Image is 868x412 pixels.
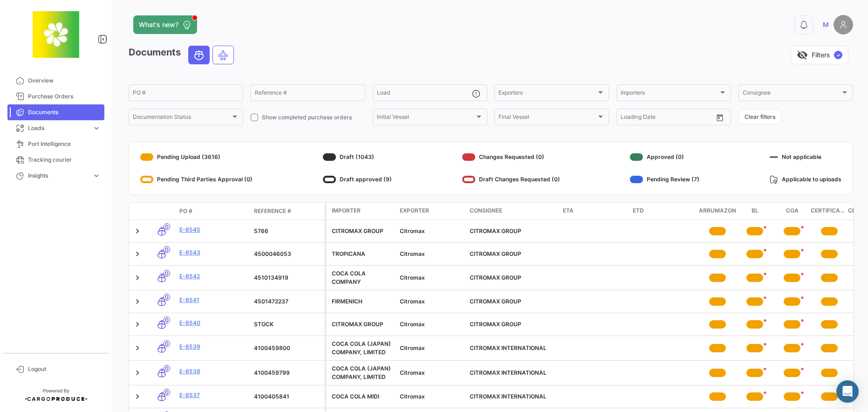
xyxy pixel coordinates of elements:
span: 0 [164,316,170,323]
div: 4501472237 [254,297,321,306]
span: 0 [164,246,170,253]
a: Expand/Collapse Row [133,368,142,378]
span: Reference # [254,207,291,215]
a: Purchase Orders [7,89,104,104]
div: Citromax [400,369,462,377]
span: CITROMAX INTERNATIONAL [470,393,547,400]
span: Loads [28,124,89,132]
datatable-header-cell: Importer [326,203,396,220]
div: TROPICANA [332,250,392,258]
h3: Documents [129,46,237,64]
span: ETD [633,206,644,215]
span: Port Intelligence [28,140,101,148]
span: CITROMAX GROUP [470,250,521,257]
button: Open calendar [713,110,727,124]
a: Port Intelligence [7,136,104,152]
div: Pending Review (7) [630,172,699,187]
div: Citromax [400,297,462,306]
span: Importers [621,91,718,97]
div: 4100459800 [254,344,321,352]
div: Draft (1043) [323,150,392,165]
span: 0 [164,340,170,347]
span: CITROMAX GROUP [470,321,521,328]
span: expand_more [92,124,101,132]
div: STOCK [254,320,321,329]
a: Expand/Collapse Row [133,320,142,329]
div: Draft Changes Requested (0) [462,172,560,187]
span: Tracking courier [28,156,101,164]
datatable-header-cell: ETD [629,203,699,220]
div: Citromax [400,320,462,329]
div: Approved (0) [630,150,699,165]
span: PO # [179,207,192,215]
div: Citromax [400,392,462,401]
button: visibility_offFilters✓ [791,46,848,64]
a: E-8543 [179,248,246,257]
span: 0 [164,223,170,230]
span: 0 [164,294,170,301]
datatable-header-cell: Transport mode [148,207,176,215]
datatable-header-cell: BL [736,203,773,220]
span: Documentation Status [133,115,231,122]
span: CITROMAX GROUP [470,274,521,281]
datatable-header-cell: PO # [176,203,250,219]
div: COCA COLA MIDI [332,392,392,401]
span: Exporters [499,91,596,97]
span: COA [786,206,799,216]
span: Show completed purchase orders [262,113,352,122]
span: expand_more [92,172,101,180]
datatable-header-cell: Reference # [250,203,325,219]
a: E-8538 [179,367,246,376]
a: Expand/Collapse Row [133,227,142,236]
span: 0 [164,365,170,372]
a: E-8545 [179,226,246,234]
datatable-header-cell: COA [773,203,811,220]
span: ✓ [834,51,842,59]
span: Documents [28,108,101,117]
a: E-8541 [179,296,246,304]
span: Purchase Orders [28,92,101,101]
div: COCA COLA (JAPAN) COMPANY, LIMITED [332,340,392,357]
div: COCA COLA (JAPAN) COMPANY, LIMITED [332,364,392,381]
span: Exporter [400,206,429,215]
span: CITROMAX GROUP [470,227,521,234]
span: CITROMAX INTERNATIONAL [470,344,547,351]
a: Expand/Collapse Row [133,249,142,259]
div: Draft approved (9) [323,172,392,187]
span: Consignee [470,206,502,215]
a: Documents [7,104,104,120]
datatable-header-cell: Exporter [396,203,466,220]
span: Insights [28,172,89,180]
div: Citromax [400,274,462,282]
span: Arrumazon [699,206,736,216]
span: Logout [28,365,101,373]
span: Certificado Organico [811,206,848,216]
a: Expand/Collapse Row [133,297,142,306]
span: Importer [332,206,361,215]
span: CITROMAX INTERNATIONAL [470,369,547,376]
div: 4510134919 [254,274,321,282]
a: Tracking courier [7,152,104,168]
button: Air [213,46,233,64]
span: visibility_off [797,49,808,61]
div: 5766 [254,227,321,235]
div: Changes Requested (0) [462,150,560,165]
span: 0 [164,270,170,277]
span: Overview [28,76,101,85]
span: 0 [164,389,170,396]
span: Consignee [743,91,841,97]
div: 4100459799 [254,369,321,377]
div: CITROMAX GROUP [332,227,392,235]
div: COCA COLA COMPANY [332,269,392,286]
div: Not applicable [770,150,841,165]
div: Abrir Intercom Messenger [836,380,859,403]
input: To [640,115,684,122]
a: Expand/Collapse Row [133,392,142,401]
span: Initial Vessel [377,115,475,122]
a: E-8542 [179,272,246,281]
span: ETA [563,206,574,215]
a: Expand/Collapse Row [133,343,142,353]
button: Ocean [189,46,209,64]
span: What's new? [139,20,178,29]
a: E-8537 [179,391,246,399]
